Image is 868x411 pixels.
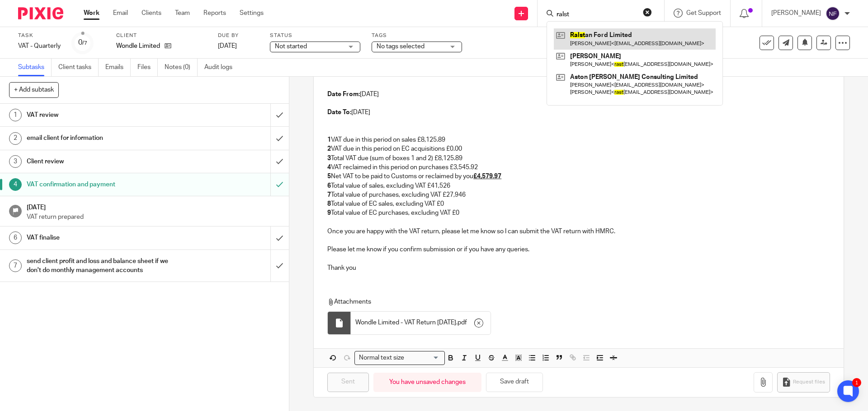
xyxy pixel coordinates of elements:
div: 1 [852,378,861,387]
p: [DATE] [327,90,830,99]
strong: 1 [327,137,331,143]
input: Search [556,11,637,19]
span: Not started [275,43,307,50]
p: Thank you [327,263,830,272]
span: Wondle Limited - VAT Return [DATE] [355,318,456,327]
strong: 5 [327,173,331,180]
a: Email [113,9,128,18]
h1: email client for information [27,131,183,145]
a: Work [84,9,99,18]
p: VAT return prepared [27,212,280,222]
strong: Date To: [327,109,351,115]
h1: send client profit and loss and balance sheet if we don't do monthly management accounts [27,254,183,277]
p: [PERSON_NAME] [771,9,821,18]
strong: 7 [327,192,331,198]
div: 0 [78,37,87,48]
div: 7 [9,259,22,272]
p: Total value of EC sales, excluding VAT £0 [327,199,830,208]
div: 6 [9,231,22,244]
p: Total value of purchases, excluding VAT £27,946 [327,190,830,199]
a: Files [137,59,158,76]
label: Due by [218,32,259,39]
div: 3 [9,155,22,168]
div: . [351,312,491,334]
p: Total VAT due (sum of boxes 1 and 2) £8,125.89 [327,154,830,163]
strong: 9 [327,210,331,216]
label: Status [270,32,360,39]
button: + Add subtask [9,82,59,97]
strong: 6 [327,183,331,189]
strong: 4 [327,164,331,171]
input: Search for option [407,353,439,363]
span: No tags selected [377,43,425,50]
p: Wondle Limited [116,42,160,51]
a: Clients [142,9,161,18]
input: Sent [327,373,369,392]
a: Team [175,9,190,18]
small: /7 [82,41,87,46]
label: Client [116,32,207,39]
div: You have unsaved changes [373,373,481,392]
div: 1 [9,109,22,121]
label: Tags [372,32,462,39]
h1: [DATE] [27,201,280,212]
p: VAT reclaimed in this period on purchases £3,545.92 [327,163,830,172]
a: Notes (0) [165,59,198,76]
button: Clear [643,8,652,17]
p: Total value of EC purchases, excluding VAT £0 [327,208,830,217]
a: Subtasks [18,59,52,76]
strong: Date From: [327,91,360,97]
a: Client tasks [58,59,99,76]
div: 4 [9,178,22,191]
h1: VAT review [27,108,183,122]
u: £4,579.97 [473,173,501,180]
img: svg%3E [826,6,840,21]
h1: VAT confirmation and payment [27,178,183,191]
div: 2 [9,132,22,145]
label: Task [18,32,61,39]
strong: 3 [327,155,331,162]
p: Once you are happy with the VAT return, please let me know so I can submit the VAT return with HMRC. [327,227,830,236]
button: Save draft [486,373,543,392]
p: VAT due in this period on EC acquisitions £0.00 [327,144,830,153]
span: Normal text size [357,353,406,363]
a: Settings [240,9,264,18]
span: Request files [793,379,825,386]
span: pdf [458,318,467,327]
p: [DATE] [327,108,830,117]
img: Pixie [18,7,63,19]
strong: 2 [327,146,331,152]
button: Request files [777,372,830,393]
div: Search for option [354,351,445,365]
div: VAT - Quarterly [18,42,61,51]
a: Reports [203,9,226,18]
h1: Client review [27,155,183,168]
p: Total value of sales, excluding VAT £41,526 [327,181,830,190]
span: Get Support [686,10,721,16]
p: Please let me know if you confirm submission or if you have any queries. [327,245,830,254]
a: Audit logs [204,59,239,76]
h1: VAT finalise [27,231,183,245]
p: Net VAT to be paid to Customs or reclaimed by you [327,172,830,181]
p: Attachments [327,297,813,306]
span: [DATE] [218,43,237,49]
strong: 8 [327,201,331,207]
a: Emails [105,59,131,76]
p: VAT due in this period on sales £8,125.89 [327,135,830,144]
